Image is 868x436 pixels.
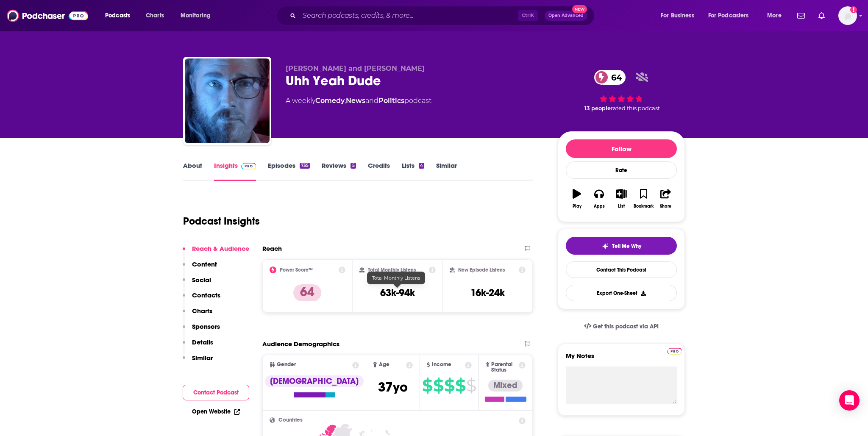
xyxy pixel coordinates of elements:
[588,183,610,214] button: Apps
[838,6,857,25] img: User Profile
[262,244,282,253] h2: Reach
[372,275,420,281] span: Total Monthly Listens
[185,58,270,143] img: Uhh Yeah Dude
[192,408,240,415] a: Open Website
[610,183,632,214] button: List
[345,97,346,105] span: ,
[380,286,415,299] h3: 63k-94k
[322,161,356,181] a: Reviews5
[284,6,603,25] div: Search podcasts, credits, & more...
[470,286,505,299] h3: 16k-24k
[183,322,220,338] button: Sponsors
[655,9,705,22] button: open menu
[175,9,222,22] button: open menu
[192,291,220,299] p: Contacts
[268,161,310,181] a: Episodes735
[192,244,249,253] p: Reach & Audience
[422,379,432,392] span: $
[815,8,828,23] a: Show notifications dropdown
[794,8,808,23] a: Show notifications dropdown
[241,163,256,169] img: Podchaser Pro
[419,163,424,169] div: 4
[432,362,451,367] span: Income
[444,379,454,392] span: $
[192,322,220,330] p: Sponsors
[767,10,782,22] span: More
[566,161,677,179] div: Rate
[548,14,584,18] span: Open Advanced
[183,338,213,354] button: Details
[214,161,256,181] a: InsightsPodchaser Pro
[368,161,390,181] a: Credits
[379,362,389,367] span: Age
[566,261,677,278] a: Contact This Podcast
[402,161,424,181] a: Lists4
[491,362,517,373] span: Parental Status
[378,379,408,395] span: 37 yo
[183,276,211,292] button: Social
[299,9,518,22] input: Search podcasts, credits, & more...
[558,64,685,117] div: 64 13 peoplerated this podcast
[365,97,378,105] span: and
[277,362,296,367] span: Gender
[632,183,654,214] button: Bookmark
[192,260,217,268] p: Content
[850,6,857,13] svg: Add a profile image
[265,375,364,387] div: [DEMOGRAPHIC_DATA]
[603,70,626,85] span: 64
[566,183,588,214] button: Play
[455,379,465,392] span: $
[594,204,605,209] div: Apps
[368,267,416,273] h2: Total Monthly Listens
[566,237,677,255] button: tell me why sparkleTell Me Why
[566,352,677,367] label: My Notes
[708,10,749,22] span: For Podcasters
[192,276,211,284] p: Social
[105,10,130,22] span: Podcasts
[300,163,310,169] div: 735
[566,139,677,158] button: Follow
[545,11,587,21] button: Open AdvancedNew
[192,307,212,315] p: Charts
[761,9,792,22] button: open menu
[293,284,321,301] p: 64
[433,379,443,392] span: $
[7,8,88,24] img: Podchaser - Follow, Share and Rate Podcasts
[839,390,860,411] div: Open Intercom Messenger
[593,323,659,330] span: Get this podcast via API
[286,64,425,72] span: [PERSON_NAME] and [PERSON_NAME]
[573,204,581,209] div: Play
[192,338,213,346] p: Details
[661,10,694,22] span: For Business
[181,10,211,22] span: Monitoring
[99,9,141,22] button: open menu
[183,260,217,276] button: Content
[612,243,641,250] span: Tell Me Why
[577,316,665,337] a: Get this podcast via API
[436,161,457,181] a: Similar
[183,215,260,228] h1: Podcast Insights
[838,6,857,25] button: Show profile menu
[183,244,249,260] button: Reach & Audience
[278,417,303,423] span: Countries
[488,380,523,392] div: Mixed
[183,385,249,400] button: Contact Podcast
[594,70,626,85] a: 64
[611,105,660,111] span: rated this podcast
[655,183,677,214] button: Share
[280,267,313,273] h2: Power Score™
[584,105,611,111] span: 13 people
[192,354,213,362] p: Similar
[140,9,169,22] a: Charts
[262,340,339,348] h2: Audience Demographics
[183,354,213,369] button: Similar
[346,97,365,105] a: News
[660,204,671,209] div: Share
[667,348,682,355] img: Podchaser Pro
[566,285,677,301] button: Export One-Sheet
[466,379,476,392] span: $
[618,204,625,209] div: List
[315,97,345,105] a: Comedy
